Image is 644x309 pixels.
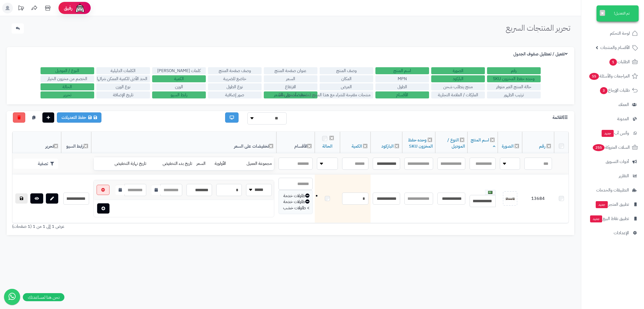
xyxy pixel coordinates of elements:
label: تحرير [41,91,94,98]
label: الارتفاع [264,83,317,90]
h3: القائمة [552,115,569,120]
label: الكمية [152,75,206,82]
span: السلات المتروكة [592,144,630,151]
a: اسم المنتج [471,137,495,150]
a: تطبيق المتجرجديد [584,198,641,211]
label: تخفيضات على السعر [264,91,317,98]
label: الصورة [431,67,485,74]
label: الأقسام [375,91,429,98]
a: التطبيقات والخدمات [584,184,641,197]
label: منتجات مقترحة للشراء مع هذا المنتج (منتجات تُشترى معًا) [320,91,373,98]
img: ai-face.png [75,3,85,13]
span: تطبيق المتجر [595,201,629,208]
label: وصف المنتج [320,67,373,74]
span: الأقسام والمنتجات [600,44,630,51]
a: السلات المتروكة255 [584,141,641,154]
span: طلبات الإرجاع [599,87,630,94]
th: تحرير [12,132,61,153]
label: الوزن [152,83,206,90]
span: الإعدادات [614,229,629,237]
td: السعر [194,157,213,170]
span: لوحة التحكم [610,30,630,37]
label: الباركود [431,75,485,82]
label: صور إضافية [208,91,262,98]
label: العرض [320,83,373,90]
span: 1 [609,59,617,66]
label: كلمات [PERSON_NAME] [152,67,206,74]
span: 55 [589,73,599,80]
a: أدوات التسويق [584,155,641,168]
h1: تحرير المنتجات السريع [506,23,570,32]
a: حفظ التعديلات [57,112,101,123]
a: رقم [539,143,546,150]
a: تحديثات المنصة [14,3,28,15]
label: رقم [487,67,541,74]
label: المكان [320,75,373,82]
span: الطلبات [609,58,630,66]
th: الأقسام [276,132,315,153]
span: المدونة [617,115,629,123]
button: تصفية [14,159,58,169]
span: العملاء [619,101,629,108]
span: التقارير [619,172,629,180]
a: التقارير [584,169,641,182]
label: ترتيب الظهور [487,91,541,98]
span: أدوات التسويق [606,158,629,165]
td: تاريخ بدء التخفيض [148,157,194,170]
label: اسم المنتج [375,67,429,74]
label: عنوان صفحة المنتج [264,67,317,74]
a: طلبات الإرجاع3 [584,84,641,97]
td: الأولوية [213,157,234,170]
div: عرض 1 إلى 1 من 1 (1 صفحات) [8,223,291,230]
a: المراجعات والأسئلة55 [584,70,641,83]
td: تاريخ نهاية التخفيض [99,157,148,170]
label: الماركات / العلامة التجارية [431,91,485,98]
a: وآتس آبجديد [584,127,641,140]
span: جديد [596,201,608,208]
a: الباركود [381,143,394,150]
label: منتج يتطلب شحن [431,83,485,90]
label: وحده حفظ المخزون SKU [487,75,541,82]
label: رابط السيو [152,91,206,98]
span: تطبيق نقاط البيع [590,215,629,222]
label: النوع / الموديل [41,67,94,74]
div: طاولات خدمة [281,193,310,199]
a: المدونة [584,112,641,125]
span: 255 [593,144,605,151]
th: تخفيضات على السعر [91,132,276,153]
label: خاضع للضريبة [208,75,262,82]
label: الحد الأدنى للكمية الممكن شرائها [96,75,150,82]
a: العملاء [584,98,641,111]
label: السعر [264,75,317,82]
label: MPN [375,75,429,82]
label: نوع الطول [208,83,262,90]
label: الحالة [41,83,94,90]
span: التطبيقات والخدمات [596,186,629,194]
label: الطول [375,83,429,90]
label: حالة المنتج الغير متوفر [487,83,541,90]
h3: تفعيل / تعطليل صفوف الجدول [513,52,569,57]
a: الطلبات1 [584,55,641,68]
a: النوع / الموديل [447,137,465,150]
label: وصف صفحة المنتج [208,67,262,74]
span: جديد [602,130,614,137]
td: مجموعة العميل [234,157,274,170]
label: نوع الوزن [96,83,150,90]
label: الكلمات الدليلية [96,67,150,74]
span: وآتس آب [601,129,629,137]
a: لوحة التحكم [584,27,641,40]
a: الإعدادات [584,226,641,239]
div: تم التعديل! [597,5,639,22]
label: تاريخ الإضافة [96,91,150,98]
a: تطبيق نقاط البيعجديد [584,212,641,225]
button: × [600,10,605,16]
th: رابط السيو [61,132,91,153]
td: 13684 [522,175,554,223]
a: الكمية [352,143,362,150]
span: المراجعات والأسئلة [589,72,630,80]
a: الحالة [322,143,332,150]
span: 3 [600,87,608,94]
div: طاولات خدمة > طاولات خشب [281,199,310,211]
span: جديد [590,215,602,222]
label: الخصم من مخزون الخيار [41,75,94,82]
